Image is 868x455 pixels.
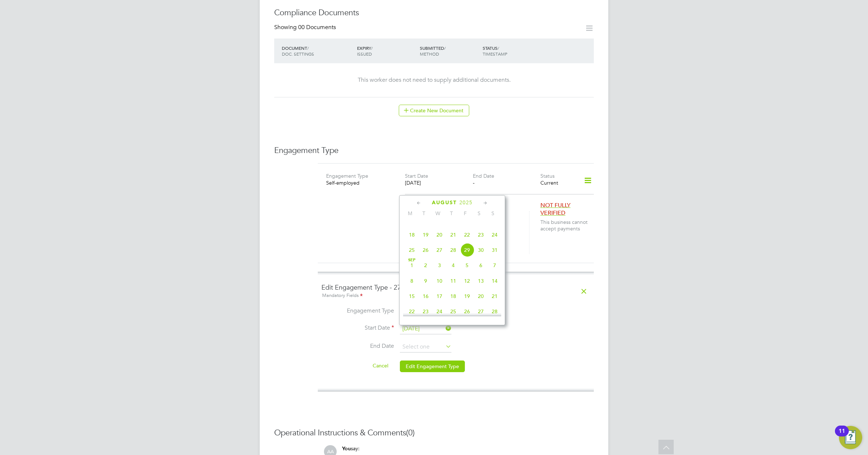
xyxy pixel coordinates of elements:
[472,210,486,217] span: S
[460,274,474,288] span: 12
[446,305,460,318] span: 25
[488,228,502,242] span: 24
[400,323,451,334] input: Select one
[540,180,574,186] div: Current
[488,289,502,303] span: 21
[488,243,502,257] span: 31
[540,219,597,232] span: This business cannot accept payments
[419,228,433,242] span: 19
[274,428,594,438] h3: Operational Instructions & Comments
[419,274,433,288] span: 9
[405,289,419,303] span: 15
[473,180,540,186] div: -
[540,202,571,217] span: NOT FULLY VERIFIED
[474,274,488,288] span: 13
[433,258,446,272] span: 3
[459,200,472,206] span: 2025
[481,41,544,60] div: STATUS
[342,446,351,452] span: You
[460,228,474,242] span: 22
[460,305,474,318] span: 26
[281,76,587,84] div: This worker does not need to supply additional documents.
[274,145,594,156] h3: Engagement Type
[326,173,368,179] label: Engagement Type
[444,45,446,51] span: /
[405,228,419,242] span: 18
[321,292,590,300] div: Mandatory Fields
[418,41,481,60] div: SUBMITTED
[433,228,446,242] span: 20
[460,289,474,303] span: 19
[473,173,494,179] label: End Date
[417,210,431,217] span: T
[474,228,488,242] span: 23
[446,274,460,288] span: 11
[433,305,446,318] span: 24
[367,360,394,371] button: Cancel
[540,173,555,179] label: Status
[274,8,594,18] h3: Compliance Documents
[420,51,439,57] span: METHOD
[839,426,862,449] button: Open Resource Center, 11 new notifications
[446,228,460,242] span: 21
[474,243,488,257] span: 30
[355,41,418,60] div: EXPIRY
[405,180,472,186] div: [DATE]
[326,180,394,186] div: Self-employed
[405,258,419,262] span: Sep
[498,45,499,51] span: /
[460,258,474,272] span: 5
[298,24,336,31] span: 00 Documents
[405,243,419,257] span: 25
[446,243,460,257] span: 28
[399,105,469,116] button: Create New Document
[474,305,488,318] span: 27
[403,210,417,217] span: M
[274,24,337,31] div: Showing
[488,258,502,272] span: 7
[405,305,419,318] span: 22
[371,45,373,51] span: /
[321,342,394,350] label: End Date
[280,41,355,60] div: DOCUMENT
[432,200,457,206] span: August
[400,361,465,372] button: Edit Engagement Type
[431,210,445,217] span: W
[433,274,446,288] span: 10
[483,51,507,57] span: TIMESTAMP
[839,431,845,440] div: 11
[321,324,394,332] label: Start Date
[446,258,460,272] span: 4
[406,428,415,438] span: (0)
[486,210,500,217] span: S
[474,258,488,272] span: 6
[433,289,446,303] span: 17
[419,258,433,272] span: 2
[433,243,446,257] span: 27
[419,289,433,303] span: 16
[307,45,309,51] span: /
[405,274,419,288] span: 8
[488,274,502,288] span: 14
[458,210,472,217] span: F
[474,289,488,303] span: 20
[405,173,428,179] label: Start Date
[321,307,394,315] label: Engagement Type
[488,305,502,318] span: 28
[282,51,314,57] span: DOC. SETTINGS
[419,305,433,318] span: 23
[405,258,419,272] span: 1
[460,243,474,257] span: 29
[400,342,451,353] input: Select one
[446,289,460,303] span: 18
[321,283,590,299] h4: Edit Engagement Type - 276016
[419,243,433,257] span: 26
[357,51,372,57] span: ISSUED
[445,210,458,217] span: T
